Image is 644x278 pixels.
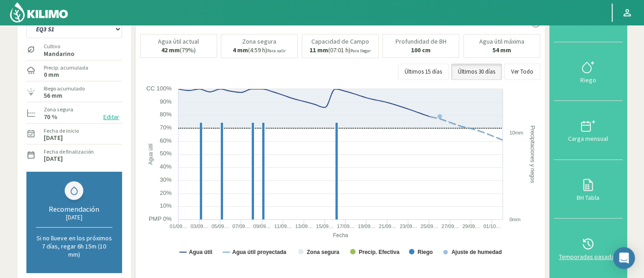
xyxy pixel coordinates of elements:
[359,249,400,255] text: Precip. Efectiva
[400,223,417,229] text: 23/09…
[101,112,122,122] button: Editar
[479,38,524,45] p: Agua útil máxima
[398,64,449,80] button: Últimos 15 días
[557,135,620,142] div: Carga mensual
[44,42,74,50] label: Cultivo
[161,47,196,54] p: (79%)
[309,47,371,54] p: (07:01 h)
[161,46,180,54] b: 42 mm
[44,135,63,141] label: [DATE]
[158,38,199,45] p: Agua útil actual
[44,114,57,120] label: 70 %
[232,249,286,255] text: Agua útil proyectada
[9,1,69,23] img: Kilimo
[613,247,635,269] div: Open Intercom Messenger
[420,223,438,229] text: 25/09…
[492,46,511,54] b: 54 mm
[147,144,153,165] text: Agua útil
[267,48,286,54] small: Para salir
[233,46,248,54] b: 4 mm
[316,223,334,229] text: 15/09…
[159,189,171,196] text: 20%
[148,215,172,222] text: PMP 0%
[146,85,172,92] text: CC 100%
[159,137,171,144] text: 60%
[159,124,171,131] text: 70%
[337,223,355,229] text: 17/09…
[44,93,62,99] label: 56 mm
[232,223,250,229] text: 07/09…
[169,223,187,229] text: 01/09…
[396,38,446,45] p: Profundidad de BH
[554,42,623,101] button: Riego
[159,150,171,157] text: 50%
[483,223,501,229] text: 01/10…
[36,204,112,213] div: Recomendación
[554,160,623,219] button: BH Tabla
[509,130,523,135] text: 10mm
[253,223,271,229] text: 09/09…
[189,249,212,255] text: Agua útil
[190,223,208,229] text: 03/09…
[306,249,339,255] text: Zona segura
[554,218,623,278] button: Temporadas pasadas
[451,64,502,80] button: Últimos 30 días
[211,223,229,229] text: 05/09…
[44,148,94,156] label: Fecha de finalización
[44,127,79,135] label: Fecha de inicio
[242,38,276,45] p: Zona segura
[557,253,620,260] div: Temporadas pasadas
[441,223,459,229] text: 27/09…
[350,48,371,54] small: Para llegar
[44,156,63,162] label: [DATE]
[295,223,313,229] text: 13/09…
[159,111,171,118] text: 80%
[529,125,536,183] text: Precipitaciones y riegos
[462,223,480,229] text: 29/09…
[44,105,73,114] label: Zona segura
[311,38,369,45] p: Capacidad de Campo
[411,46,431,54] b: 100 cm
[36,213,112,221] div: [DATE]
[333,232,348,238] text: Fecha
[309,46,328,54] b: 11 mm
[44,64,88,72] label: Precip. acumulada
[509,217,520,222] text: 0mm
[233,47,286,54] p: (4:59 h)
[451,249,502,255] text: Ajuste de humedad
[379,223,396,229] text: 21/09…
[554,101,623,160] button: Carga mensual
[44,72,59,78] label: 0 mm
[44,84,85,93] label: Riego acumulado
[159,202,171,209] text: 10%
[417,249,432,255] text: Riego
[36,234,112,258] p: Si no llueve en los próximos 7 días, regar 6h 15m (10 mm)
[44,51,74,57] label: Mandarino
[557,77,620,83] div: Riego
[159,98,171,105] text: 90%
[504,64,540,80] button: Ver Todo
[557,194,620,201] div: BH Tabla
[358,223,375,229] text: 19/09…
[274,223,292,229] text: 11/09…
[159,163,171,170] text: 40%
[159,176,171,183] text: 30%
